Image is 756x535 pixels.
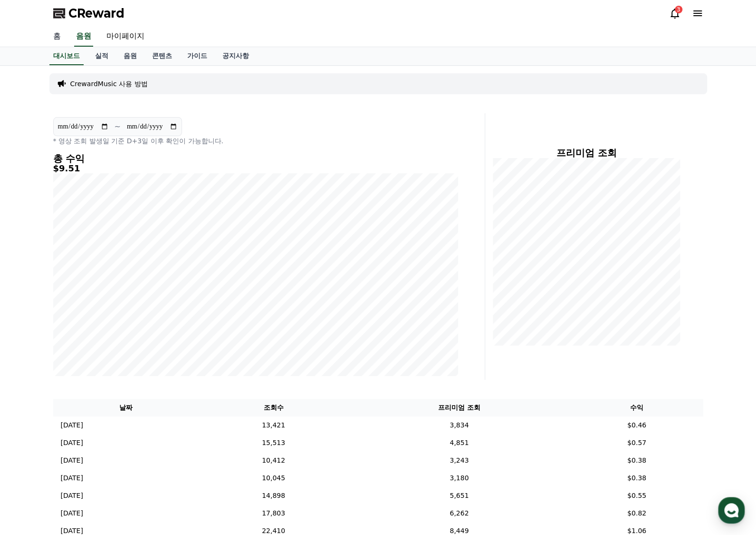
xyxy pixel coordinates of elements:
[144,47,180,65] a: 콘텐츠
[61,473,83,483] p: [DATE]
[199,399,348,416] th: 조회수
[53,136,458,146] p: * 영상 조회 발생일 기준 D+3일 이후 확인이 가능합니다.
[570,452,703,469] td: $0.38
[570,505,703,522] td: $0.82
[199,505,348,522] td: 17,803
[53,164,458,173] h5: $9.51
[180,47,215,65] a: 가이드
[63,302,123,326] a: 대화
[348,505,570,522] td: 6,262
[53,153,458,164] h4: 총 수익
[87,47,116,65] a: 실적
[675,6,682,13] div: 3
[348,452,570,469] td: 3,243
[30,316,36,324] span: 홈
[669,8,680,19] a: 3
[199,434,348,452] td: 15,513
[61,456,83,466] p: [DATE]
[348,399,570,416] th: 프리미엄 조회
[123,302,182,326] a: 설정
[3,302,63,326] a: 홈
[199,416,348,434] td: 13,421
[70,79,148,89] a: CrewardMusic 사용 방법
[570,434,703,452] td: $0.57
[49,47,84,65] a: 대시보드
[493,148,680,158] h4: 프리미엄 조회
[570,469,703,487] td: $0.38
[199,452,348,469] td: 10,412
[147,316,158,324] span: 설정
[570,416,703,434] td: $0.46
[116,47,144,65] a: 음원
[348,434,570,452] td: 4,851
[570,487,703,505] td: $0.55
[199,469,348,487] td: 10,045
[74,27,93,47] a: 음원
[53,399,199,416] th: 날짜
[61,420,83,430] p: [DATE]
[87,317,98,324] span: 대화
[61,508,83,518] p: [DATE]
[99,27,152,47] a: 마이페이지
[61,438,83,448] p: [DATE]
[215,47,257,65] a: 공지사항
[61,491,83,501] p: [DATE]
[348,469,570,487] td: 3,180
[68,6,124,21] span: CReward
[348,416,570,434] td: 3,834
[199,487,348,505] td: 14,898
[348,487,570,505] td: 5,651
[46,27,68,47] a: 홈
[115,121,121,132] p: ~
[570,399,703,416] th: 수익
[53,6,124,21] a: CReward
